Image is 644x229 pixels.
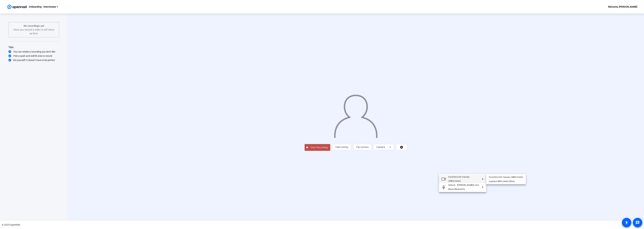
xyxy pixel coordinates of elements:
mat-icon: Microphone [442,185,446,189]
span: FaceTime HD Camera (5B00:3AA6) [448,176,470,182]
div: Logitech BRIO (046d:085e) [489,179,523,183]
mat-icon: Video camera [442,177,446,181]
div: FaceTime HD Camera (5B00:3AA6) [489,175,523,179]
span: Default - [PERSON_NAME]’s Ace Black (Bluetooth) [448,184,479,190]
